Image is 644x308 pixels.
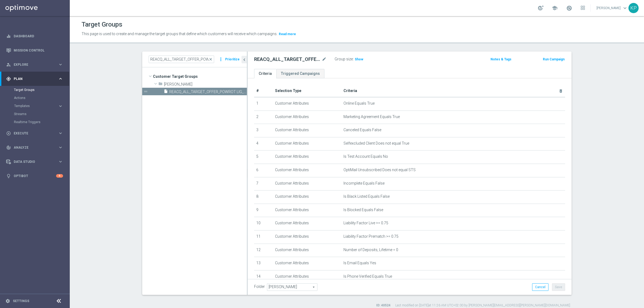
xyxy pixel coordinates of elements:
[218,56,224,63] i: more_vert
[58,145,63,150] i: keyboard_arrow_right
[241,56,247,63] button: chevron_left
[6,131,58,136] div: Execute
[254,69,276,78] a: Criteria
[273,177,341,190] td: Customer Attributes
[552,5,558,11] span: school
[6,131,63,135] button: play_circle_outline Execute keyboard_arrow_right
[273,111,341,124] td: Customer Attributes
[343,168,416,172] span: OptiMail Unsubscribed Does not equal STS
[224,56,240,63] button: Prioritize
[6,48,63,53] div: Mission Control
[6,77,63,81] button: gps_fixed Plan keyboard_arrow_right
[622,5,628,11] span: keyboard_arrow_down
[273,270,341,284] td: Customer Attributes
[254,111,273,124] td: 2
[376,303,390,308] label: ID: 40524
[6,62,58,67] div: Explore
[276,69,324,78] a: Triggered Campaigns
[14,88,56,92] a: Target Groups
[343,234,398,239] span: Liability Factor Prematch >= 0.75
[273,124,341,137] td: Customer Attributes
[14,104,63,108] button: Templates keyboard_arrow_right
[343,115,400,119] span: Marketing Agreement Equals True
[82,32,277,36] span: This page is used to create and manage the target groups that define which customers will receive...
[14,132,58,135] span: Execute
[254,137,273,151] td: 4
[343,89,357,93] span: Criteria
[273,257,341,270] td: Customer Attributes
[355,57,363,61] span: Show
[14,112,56,116] a: Streams
[164,82,247,87] span: Tomasz K.
[273,164,341,177] td: Customer Attributes
[6,145,63,150] button: track_changes Analyze keyboard_arrow_right
[6,169,63,183] div: Optibot
[242,57,247,62] i: chevron_left
[254,124,273,137] td: 3
[254,257,273,270] td: 13
[14,169,56,183] a: Optibot
[14,43,63,57] a: Mission Control
[322,56,327,63] i: mode_edit
[6,43,63,57] div: Mission Control
[14,104,53,108] span: Templates
[490,56,512,62] button: Notes & Tags
[6,63,63,67] button: person_search Explore keyboard_arrow_right
[343,248,398,252] span: Number of Deposits, Lifetime = 0
[273,244,341,257] td: Customer Attributes
[343,181,385,186] span: Incomplete Equals False
[254,97,273,111] td: 1
[273,137,341,151] td: Customer Attributes
[58,104,63,109] i: keyboard_arrow_right
[343,208,383,212] span: Is Blocked Equals False
[628,3,639,13] div: KP
[254,217,273,230] td: 10
[343,101,375,106] span: Online Equals True
[82,21,122,28] h1: Target Groups
[6,29,63,43] div: Dashboard
[6,34,63,38] div: equalizer Dashboard
[6,159,58,164] div: Data Studio
[14,110,69,118] div: Streams
[14,118,69,126] div: Realtime Triggers
[56,174,63,178] div: 6
[58,131,63,136] i: keyboard_arrow_right
[14,102,69,110] div: Templates
[254,270,273,284] td: 14
[542,56,565,62] button: Run Campaign
[532,283,548,291] button: Cancel
[6,145,58,150] div: Analyze
[273,85,341,97] th: Selection Type
[14,86,69,94] div: Target Groups
[6,62,11,67] i: person_search
[254,284,265,289] label: Folder
[343,261,376,265] span: Is Email Equals Yes
[6,131,11,136] i: play_circle_outline
[14,146,58,149] span: Analyze
[14,94,69,102] div: Actions
[6,174,63,178] button: lightbulb Optibot 6
[13,299,29,303] a: Settings
[335,57,353,61] label: Group size
[6,76,11,81] i: gps_fixed
[6,160,63,164] button: Data Studio keyboard_arrow_right
[596,4,628,12] a: [PERSON_NAME]keyboard_arrow_down
[343,194,390,199] span: Is Black Listed Equals False
[273,190,341,204] td: Customer Attributes
[169,90,247,94] span: REACQ_ALL_TARGET_OFFER_POWROT LIG_150825
[14,63,58,66] span: Explore
[164,89,168,95] i: insert_drive_file
[58,159,63,164] i: keyboard_arrow_right
[5,299,10,303] i: settings
[6,34,11,39] i: equalizer
[254,190,273,204] td: 8
[254,204,273,217] td: 9
[254,244,273,257] td: 12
